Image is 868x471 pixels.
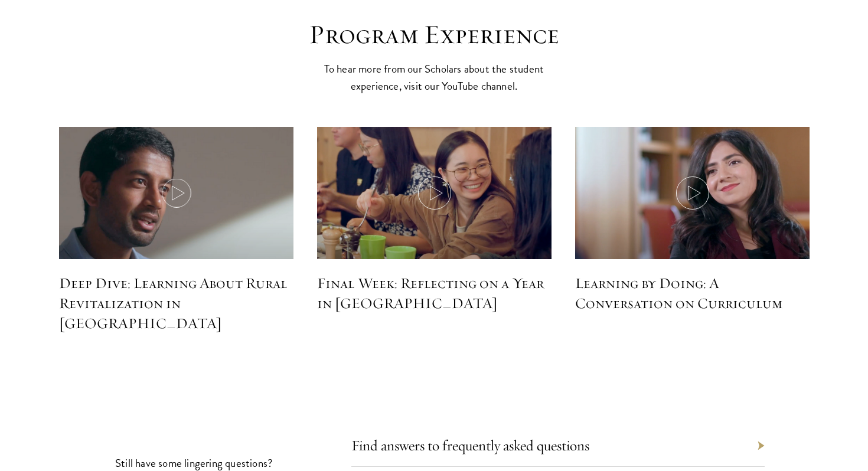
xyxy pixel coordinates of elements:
[319,60,549,94] p: To hear more from our Scholars about the student experience, visit our YouTube channel.
[575,273,810,313] h5: Learning by Doing: A Conversation on Curriculum
[351,436,589,454] a: Find answers to frequently asked questions
[317,273,552,313] h5: Final Week: Reflecting on a Year in [GEOGRAPHIC_DATA]
[251,18,617,51] h3: Program Experience
[59,273,293,333] h5: Deep Dive: Learning About Rural Revitalization in [GEOGRAPHIC_DATA]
